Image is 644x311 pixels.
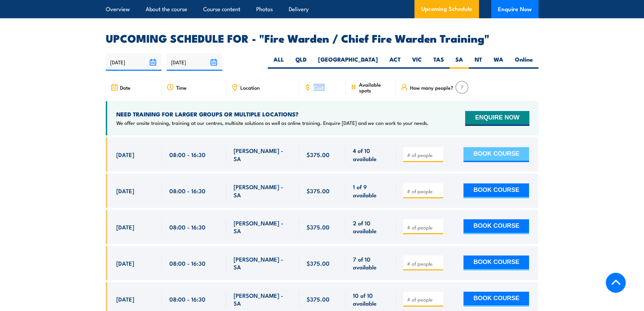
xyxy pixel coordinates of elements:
label: ALL [268,55,290,69]
label: TAS [428,55,450,69]
span: [DATE] [116,187,134,195]
span: 08:00 - 16:30 [169,259,206,267]
button: BOOK COURSE [463,292,529,307]
span: [DATE] [116,295,134,303]
span: 7 of 10 available [353,255,388,271]
span: [PERSON_NAME] - SA [234,291,292,307]
span: $375.00 [307,187,330,195]
span: Cost [313,85,324,90]
span: $375.00 [307,295,330,303]
span: [PERSON_NAME] - SA [234,183,292,199]
span: $375.00 [307,151,330,158]
button: ENQUIRE NOW [465,111,529,126]
span: [DATE] [116,259,134,267]
label: WA [488,55,509,69]
button: BOOK COURSE [463,147,529,162]
span: 1 of 9 available [353,183,388,199]
span: $375.00 [307,223,330,231]
label: [GEOGRAPHIC_DATA] [312,55,384,69]
input: # of people [407,224,441,231]
input: From date [106,53,162,71]
span: [PERSON_NAME] - SA [234,255,292,271]
span: 10 of 10 available [353,291,388,307]
span: Available spots [359,82,391,93]
span: Location [240,85,260,90]
label: NT [469,55,488,69]
button: BOOK COURSE [463,183,529,198]
h2: UPCOMING SCHEDULE FOR - "Fire Warden / Chief Fire Warden Training" [106,33,539,43]
span: 08:00 - 16:30 [169,295,206,303]
span: [PERSON_NAME] - SA [234,219,292,235]
span: Time [176,85,187,90]
label: ACT [384,55,406,69]
input: # of people [407,188,441,195]
span: [DATE] [116,223,134,231]
input: # of people [407,152,441,158]
input: To date [167,53,222,71]
span: [PERSON_NAME] - SA [234,147,292,162]
label: QLD [290,55,312,69]
span: 08:00 - 16:30 [169,223,206,231]
span: [DATE] [116,151,134,158]
label: SA [450,55,469,69]
button: BOOK COURSE [463,256,529,270]
input: # of people [407,260,441,267]
span: 2 of 10 available [353,219,388,235]
span: 08:00 - 16:30 [169,187,206,195]
h4: NEED TRAINING FOR LARGER GROUPS OR MULTIPLE LOCATIONS? [116,110,429,118]
span: Date [120,85,130,90]
span: $375.00 [307,259,330,267]
label: VIC [406,55,428,69]
p: We offer onsite training, training at our centres, multisite solutions as well as online training... [116,119,429,126]
span: 4 of 10 available [353,147,388,162]
label: Online [509,55,539,69]
span: 08:00 - 16:30 [169,151,206,158]
button: BOOK COURSE [463,219,529,234]
span: How many people? [410,85,453,90]
input: # of people [407,296,441,303]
